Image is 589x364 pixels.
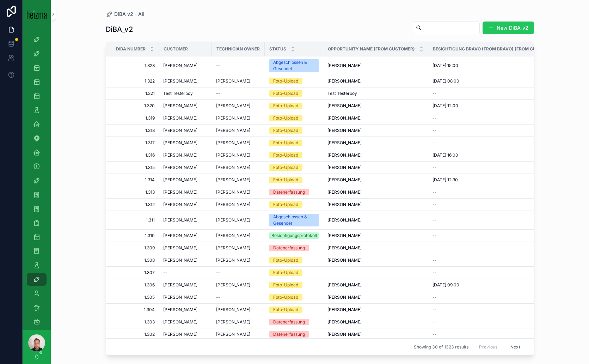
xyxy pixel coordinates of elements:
[115,177,155,183] a: 1.314
[327,217,362,223] span: [PERSON_NAME]
[216,295,260,300] a: --
[115,165,155,170] a: 1.315
[115,307,155,313] a: 1.304
[269,90,319,97] a: Foto-Upload
[269,59,319,72] a: Abgeschlossen & Gesendet
[114,11,145,18] span: DiBA v2 - All
[115,152,155,158] span: 1.316
[27,10,47,19] img: App logo
[327,152,424,158] a: [PERSON_NAME]
[163,140,208,146] a: [PERSON_NAME]
[432,165,565,170] a: --
[327,128,424,133] a: [PERSON_NAME]
[432,91,565,96] a: --
[216,307,260,313] a: [PERSON_NAME]
[432,189,437,195] span: --
[269,164,319,171] a: Foto-Upload
[327,177,362,183] span: [PERSON_NAME]
[273,257,298,263] div: Foto-Upload
[273,201,298,208] div: Foto-Upload
[273,282,298,288] div: Foto-Upload
[115,282,155,288] span: 1.306
[432,202,437,207] span: --
[269,78,319,84] a: Foto-Upload
[273,294,298,301] div: Foto-Upload
[115,233,155,238] span: 1.310
[216,189,260,195] a: [PERSON_NAME]
[163,103,197,109] span: [PERSON_NAME]
[327,189,362,195] span: [PERSON_NAME]
[115,63,155,68] a: 1.323
[432,103,458,109] span: [DATE] 12:00
[106,24,133,34] h1: DiBA_v2
[216,177,250,183] span: [PERSON_NAME]
[269,307,319,313] a: Foto-Upload
[216,165,250,170] span: [PERSON_NAME]
[163,307,197,313] span: [PERSON_NAME]
[216,152,250,158] span: [PERSON_NAME]
[216,128,260,133] a: [PERSON_NAME]
[163,128,197,133] span: [PERSON_NAME]
[216,202,250,207] span: [PERSON_NAME]
[216,78,260,84] a: [PERSON_NAME]
[327,78,362,84] span: [PERSON_NAME]
[216,332,250,337] span: [PERSON_NAME]
[163,217,208,223] a: [PERSON_NAME]
[327,257,424,263] a: [PERSON_NAME]
[432,152,565,158] a: [DATE] 16:00
[432,319,437,325] span: --
[273,245,305,251] div: Datenerfassung
[216,282,260,288] a: [PERSON_NAME]
[115,319,155,325] span: 1.303
[216,319,250,325] span: [PERSON_NAME]
[273,115,298,121] div: Foto-Upload
[432,307,565,313] a: --
[273,103,298,109] div: Foto-Upload
[216,63,220,68] span: --
[327,189,424,195] a: [PERSON_NAME]
[432,202,565,207] a: --
[327,140,362,146] span: [PERSON_NAME]
[327,295,424,300] a: [PERSON_NAME]
[115,245,155,251] a: 1.309
[432,217,437,223] span: --
[432,233,565,238] a: --
[269,257,319,263] a: Foto-Upload
[163,91,208,96] a: Test Testerboy
[163,78,208,84] a: [PERSON_NAME]
[216,91,260,96] a: --
[216,128,250,133] span: [PERSON_NAME]
[432,103,565,109] a: [DATE] 12:00
[273,269,298,276] div: Foto-Upload
[216,202,260,207] a: [PERSON_NAME]
[273,331,305,338] div: Datenerfassung
[115,189,155,195] span: 1.313
[327,245,424,251] a: [PERSON_NAME]
[115,270,155,275] a: 1.307
[432,245,437,251] span: --
[432,63,458,68] span: [DATE] 15:00
[327,245,362,251] span: [PERSON_NAME]
[432,177,565,183] a: [DATE] 12:30
[115,217,155,223] a: 1.311
[164,46,188,52] span: Customer
[432,189,565,195] a: --
[163,152,197,158] span: [PERSON_NAME]
[163,63,208,68] a: [PERSON_NAME]
[115,202,155,207] a: 1.312
[327,78,424,84] a: [PERSON_NAME]
[163,245,197,251] span: [PERSON_NAME]
[216,165,260,170] a: [PERSON_NAME]
[216,177,260,183] a: [PERSON_NAME]
[327,307,424,313] a: [PERSON_NAME]
[163,332,197,337] span: [PERSON_NAME]
[432,233,437,238] span: --
[216,63,260,68] a: --
[115,140,155,146] a: 1.317
[432,257,565,263] a: --
[269,177,319,183] a: Foto-Upload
